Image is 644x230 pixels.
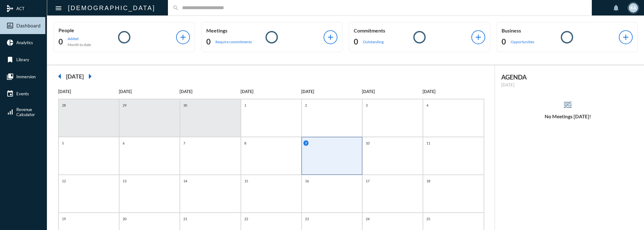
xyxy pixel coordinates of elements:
p: [DATE] [362,89,423,94]
p: 29 [121,103,128,108]
button: Toggle sidenav [52,2,65,14]
p: 28 [60,103,67,108]
p: 2 [303,103,308,108]
p: 17 [364,178,371,184]
p: 18 [425,178,432,184]
mat-icon: event [6,90,14,97]
div: KA [629,3,638,13]
h2: [DATE] [66,73,84,80]
p: 15 [243,178,250,184]
mat-icon: arrow_right [84,70,96,83]
p: 4 [425,103,430,108]
p: 5 [60,140,65,146]
h5: No Meetings [DATE]! [495,114,641,119]
p: 1 [243,103,248,108]
p: 20 [121,216,128,221]
mat-icon: insert_chart_outlined [6,22,14,29]
h2: [DEMOGRAPHIC_DATA] [68,3,155,13]
p: 19 [60,216,67,221]
p: [DATE] [501,82,635,87]
mat-icon: arrow_left [53,70,66,83]
p: 8 [243,140,248,146]
mat-icon: mediation [6,5,14,12]
mat-icon: Side nav toggle icon [55,4,62,12]
mat-icon: bookmark [6,56,14,63]
p: 12 [60,178,67,184]
mat-icon: reorder [563,100,573,110]
mat-icon: collections_bookmark [6,73,14,80]
h2: AGENDA [501,73,635,81]
span: Library [16,57,29,62]
p: 6 [121,140,126,146]
p: 23 [303,216,310,221]
p: 30 [182,103,189,108]
p: [DATE] [58,89,119,94]
p: 9 [303,140,308,146]
p: 14 [182,178,189,184]
p: 24 [364,216,371,221]
span: Dashboard [16,23,41,28]
p: 7 [182,140,187,146]
mat-icon: signal_cellular_alt [6,108,14,116]
p: 25 [425,216,432,221]
p: [DATE] [119,89,180,94]
p: 21 [182,216,189,221]
p: 22 [243,216,250,221]
p: 10 [364,140,371,146]
p: [DATE] [180,89,240,94]
p: 11 [425,140,432,146]
mat-icon: notifications [612,4,620,12]
span: Events [16,91,29,96]
p: [DATE] [241,89,301,94]
p: 16 [303,178,310,184]
span: ACT [16,6,25,11]
mat-icon: search [173,5,179,11]
p: [DATE] [423,89,483,94]
span: Immersion [16,74,36,79]
span: Revenue Calculator [16,107,35,117]
p: [DATE] [301,89,362,94]
mat-icon: pie_chart [6,39,14,46]
p: 13 [121,178,128,184]
p: 3 [364,103,369,108]
span: Analytics [16,40,33,45]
